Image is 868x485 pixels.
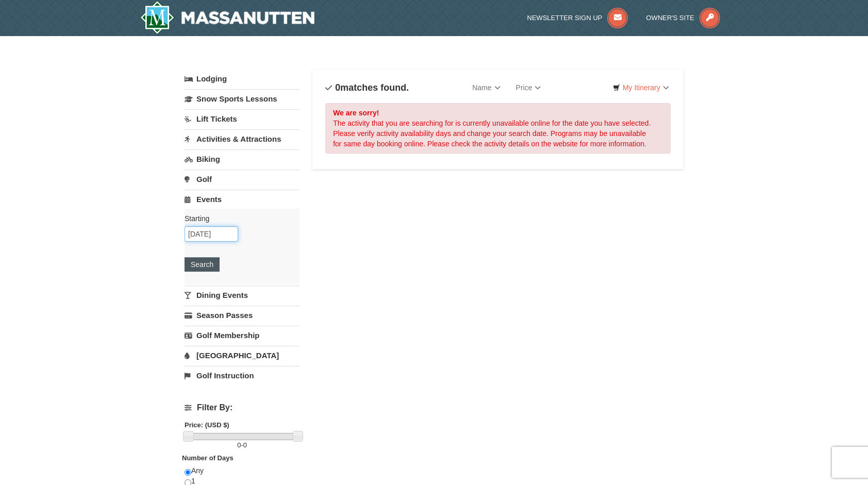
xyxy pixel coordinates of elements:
[333,109,379,117] strong: We are sorry!
[140,1,314,34] a: Massanutten Resort
[646,14,695,22] span: Owner's Site
[185,346,299,365] a: [GEOGRAPHIC_DATA]
[508,77,549,98] a: Price
[185,149,299,169] a: Biking
[185,326,299,345] a: Golf Membership
[527,14,628,22] a: Newsletter Sign Up
[185,421,229,429] strong: Price: (USD $)
[185,129,299,148] a: Activities & Attractions
[185,170,299,189] a: Golf
[140,1,314,34] img: Massanutten Resort Logo
[606,80,676,95] a: My Itinerary
[527,14,603,22] span: Newsletter Sign Up
[335,82,340,93] span: 0
[185,440,299,450] label: -
[185,190,299,209] a: Events
[185,257,220,272] button: Search
[182,454,233,462] strong: Number of Days
[325,82,409,93] h4: matches found.
[185,109,299,128] a: Lift Tickets
[185,306,299,325] a: Season Passes
[237,441,241,449] span: 0
[243,441,247,449] span: 0
[464,77,508,98] a: Name
[646,14,721,22] a: Owner's Site
[185,403,299,412] h4: Filter By:
[325,103,671,154] div: The activity that you are searching for is currently unavailable online for the date you have sel...
[185,366,299,385] a: Golf Instruction
[185,89,299,108] a: Snow Sports Lessons
[185,286,299,305] a: Dining Events
[185,70,299,88] a: Lodging
[185,213,292,224] label: Starting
